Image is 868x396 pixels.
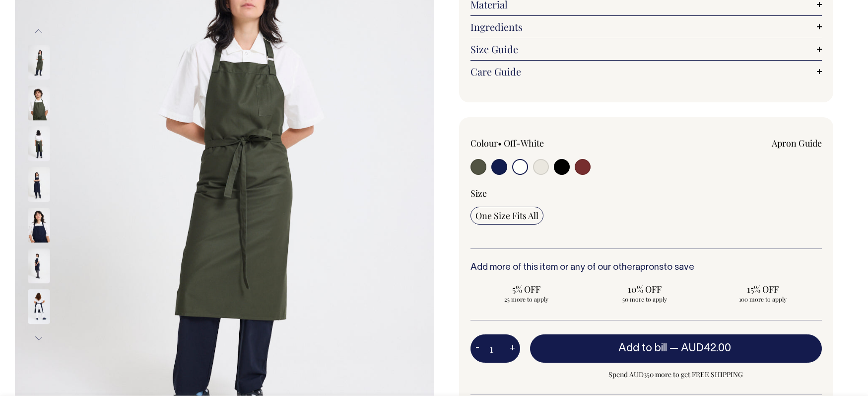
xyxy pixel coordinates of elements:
input: 15% OFF 100 more to apply [707,280,819,306]
span: 25 more to apply [475,295,578,303]
img: olive [28,86,50,121]
a: Ingredients [470,21,822,33]
span: Spend AUD350 more to get FREE SHIPPING [530,369,822,381]
span: 5% OFF [475,283,578,295]
img: dark-navy [28,290,50,324]
img: olive [28,127,50,161]
span: 15% OFF [712,283,814,295]
label: Off-White [504,137,544,149]
img: dark-navy [28,249,50,284]
a: aprons [635,263,664,272]
button: + [505,339,520,359]
input: 10% OFF 50 more to apply [589,280,701,306]
span: 100 more to apply [712,295,814,303]
a: Care Guide [470,66,822,78]
h6: Add more of this item or any of our other to save [470,263,822,273]
input: One Size Fits All [470,207,543,225]
span: — [669,343,734,353]
span: Add to bill [618,343,667,353]
button: Previous [31,20,46,42]
a: Apron Guide [772,137,822,149]
img: dark-navy [28,167,50,202]
div: Size [470,187,822,199]
div: Colour [470,137,611,149]
span: 10% OFF [594,283,696,295]
img: olive [28,45,50,80]
img: dark-navy [28,208,50,243]
button: - [470,339,484,359]
button: Add to bill —AUD42.00 [530,334,822,362]
a: Size Guide [470,43,822,55]
span: One Size Fits All [475,210,538,222]
span: 50 more to apply [594,295,696,303]
input: 5% OFF 25 more to apply [470,280,583,306]
span: AUD42.00 [681,343,731,353]
button: Next [31,327,46,350]
span: • [498,137,502,149]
